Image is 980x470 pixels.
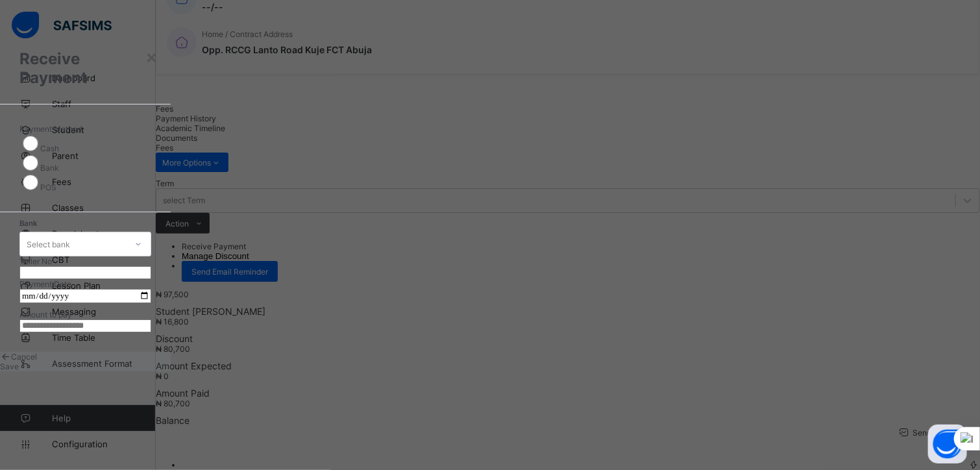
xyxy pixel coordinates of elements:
[27,232,70,256] div: Select bank
[19,256,52,266] label: Teller No
[19,124,82,134] span: Payment Method
[19,219,37,228] span: Bank
[928,425,967,464] button: Open asap
[145,45,158,68] div: ×
[40,182,56,192] label: POS
[40,163,59,173] label: Bank
[11,352,37,362] span: Cancel
[40,143,59,153] label: Cash
[19,310,72,319] label: Amount to pay
[19,49,151,87] h1: Receive Payment
[19,279,71,289] label: Payment Date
